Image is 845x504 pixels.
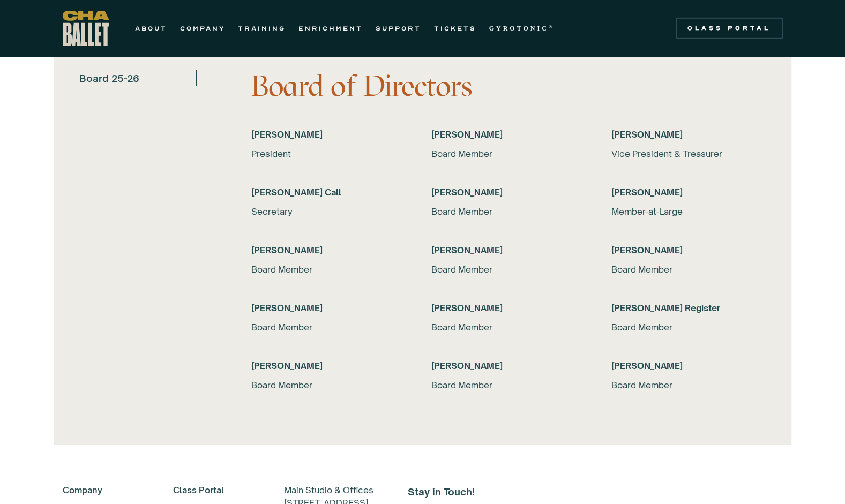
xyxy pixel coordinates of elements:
h6: [PERSON_NAME] Call [251,186,406,199]
h6: [PERSON_NAME] Register [611,302,766,314]
sup: ® [549,24,555,29]
a: SUPPORT [376,22,421,35]
div: Board Member [611,321,766,334]
div: Board Member [611,263,766,276]
a: Class Portal [173,484,255,497]
a: TRAINING [238,22,286,35]
h6: [PERSON_NAME] [431,128,586,141]
div: Board Member [431,205,586,218]
h6: [PERSON_NAME] [251,359,406,372]
h6: [PERSON_NAME] [611,128,766,141]
div: Vice President & Treasurer [611,147,766,160]
h6: [PERSON_NAME] [611,186,766,199]
h6: [PERSON_NAME] [431,244,586,257]
div: Board 25-26 [79,70,139,86]
a: home [63,11,109,46]
h4: Board of Directors [251,70,766,102]
div: Board Member [611,379,766,392]
div: Member-at-Large [611,205,766,218]
h6: [PERSON_NAME] [431,359,586,372]
div: Board Member [431,147,586,160]
div: Board Member [431,321,586,334]
div: Board Member [251,321,406,334]
h5: Stay in Touch! [408,484,783,500]
h6: [PERSON_NAME] [611,359,766,372]
h6: [PERSON_NAME] [431,186,586,199]
h6: [PERSON_NAME] [251,244,406,257]
a: ABOUT [135,22,167,35]
strong: GYROTONIC [489,25,549,32]
h6: [PERSON_NAME] [251,302,406,314]
div: Board Member [251,263,406,276]
h6: [PERSON_NAME] [251,128,406,141]
h6: [PERSON_NAME] [611,244,766,257]
a: ENRICHMENT [298,22,363,35]
div: Board Member [431,379,586,392]
div: President [251,147,406,160]
a: TICKETS [434,22,476,35]
a: Class Portal [676,18,783,39]
a: COMPANY [180,22,225,35]
h6: [PERSON_NAME] [431,302,586,314]
div: Class Portal [682,24,776,33]
a: Company [63,484,145,497]
div: Board Member [251,379,406,392]
a: GYROTONIC® [489,22,555,35]
div: Board Member [431,263,586,276]
div: Secretary [251,205,406,218]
